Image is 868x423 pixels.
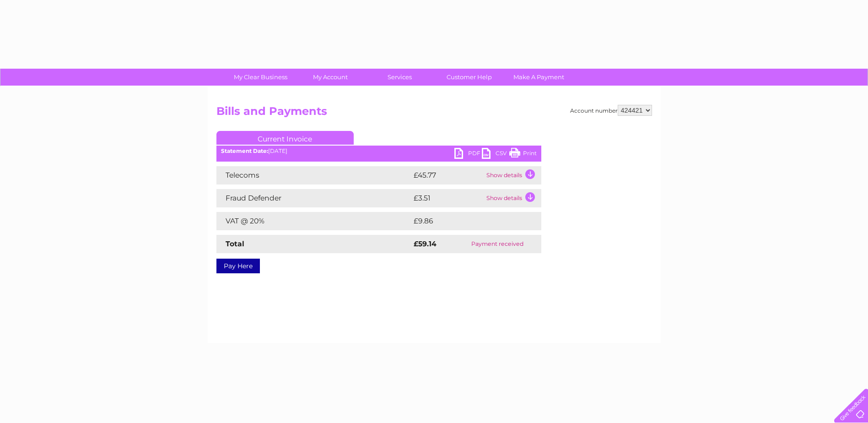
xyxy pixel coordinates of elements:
a: My Clear Business [223,69,298,86]
td: Payment received [453,235,541,253]
a: Make A Payment [501,69,577,86]
td: £3.51 [411,189,484,207]
a: My Account [292,69,368,86]
b: Statement Date: [221,147,268,154]
td: Show details [484,189,541,207]
div: Account number [570,105,652,116]
td: Fraud Defender [216,189,411,207]
a: Services [362,69,437,86]
td: Show details [484,166,541,184]
div: [DATE] [216,148,541,154]
strong: £59.14 [414,239,437,248]
td: £9.86 [411,212,521,230]
a: Current Invoice [216,131,354,145]
td: VAT @ 20% [216,212,411,230]
td: £45.77 [411,166,484,184]
a: Print [509,148,537,161]
a: PDF [454,148,482,161]
a: Pay Here [216,259,260,273]
td: Telecoms [216,166,411,184]
h2: Bills and Payments [216,105,652,122]
a: Customer Help [431,69,507,86]
strong: Total [226,239,244,248]
a: CSV [482,148,509,161]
